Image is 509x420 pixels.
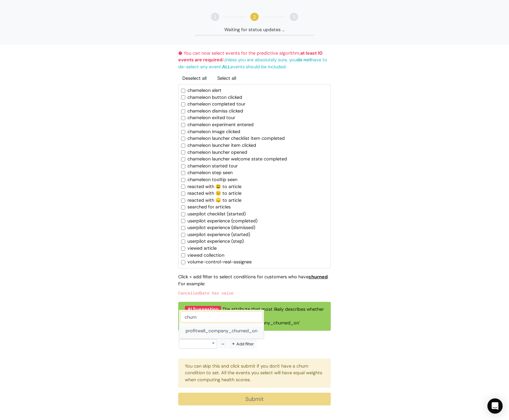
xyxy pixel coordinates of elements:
div: The attribute that most likely describes whether a customer has churned is: `custom_attributes.pr... [178,302,331,331]
a: Deselect all [178,73,211,84]
label: chameleon tooltip seen [187,176,237,183]
label: viewed collection [187,252,224,259]
div: 2 [250,13,259,21]
label: Click + add filter to select conditions for customers who have . For example: [178,274,331,287]
label: chameleon launcher welcome state completed [187,156,287,163]
label: viewed article [187,245,217,252]
label: reacted with 😞 to article [187,197,241,204]
b: do not [297,57,311,63]
label: userpilot checklist (started) [187,211,246,218]
u: churned [309,274,328,280]
span: Unless you are absolutely sure, you have to de-select any event. events should be included. [178,57,327,70]
label: userpilot experience (started) [187,231,250,238]
label: reacted with 😃 to article [187,183,241,190]
label: userpilot experience (dismissed) [187,224,255,231]
label: reacted with 😐 to article [187,190,241,197]
div: 1 [211,13,219,21]
b: ALL [222,64,230,70]
div: AI Suggestion [185,306,221,313]
label: chameleon started tour [187,163,238,170]
label: searched for articles [187,204,231,211]
code: CancelledDate has value [178,291,234,296]
button: Submit [178,393,331,405]
label: volume-control-real-assignee [187,259,252,266]
button: Add filter [228,339,257,349]
label: chameleon completed tour [187,101,245,108]
div: You can skip this and click submit if you don't have a churn condition to set. All the events you... [178,359,331,388]
label: chameleon image clicked [187,128,240,135]
label: chameleon launcher opened [187,149,247,156]
label: chameleon launcher item clicked [187,142,256,149]
label: chameleon button clicked [187,94,242,101]
label: chameleon launcher checklist item completed [187,135,285,142]
div: Open Intercom Messenger [487,398,503,414]
label: chameleon alert [187,87,221,94]
label: chameleon experiment entered [187,121,254,128]
label: chameleon dismiss clicked [187,108,243,115]
input: Search [180,311,262,323]
button: profitwell_company_churned_on [179,324,264,338]
label: You can now select events for the predictive algorithm, . [178,50,331,71]
label: userpilot experience (completed) [187,218,257,225]
a: Select all [213,73,240,84]
label: userpilot experience (step) [187,238,244,245]
label: chameleon step seen [187,169,233,176]
label: chameleon exited tour [187,114,235,121]
div: 3 [290,13,298,21]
